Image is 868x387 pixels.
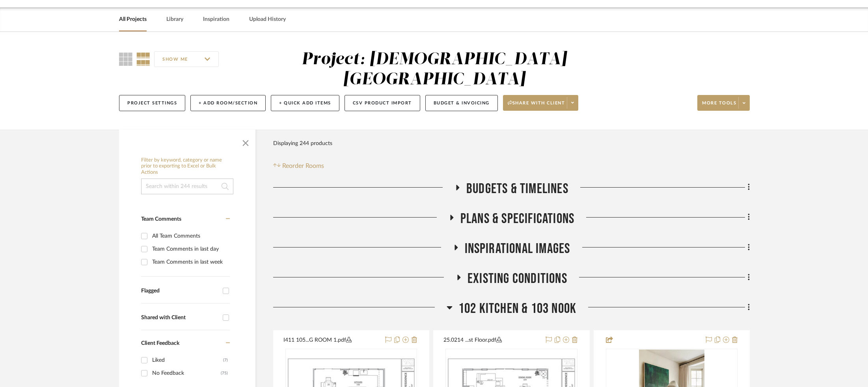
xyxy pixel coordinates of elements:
div: Shared with Client [141,314,219,321]
div: (75) [221,367,228,380]
span: 102 Kitchen & 103 Nook [458,300,576,317]
span: Inspirational Images [465,240,570,257]
span: Budgets & Timelines [466,180,568,197]
button: Budget & Invoicing [425,95,498,111]
span: Reorder Rooms [282,161,324,171]
span: Share with client [508,100,565,112]
button: Reorder Rooms [273,161,324,171]
button: I411 105...G ROOM 1.pdf [283,335,380,345]
div: Liked [152,354,223,367]
button: Project Settings [119,95,185,111]
div: All Team Comments [152,230,228,242]
div: Displaying 244 products [273,136,332,151]
h6: Filter by keyword, category or name prior to exporting to Excel or Bulk Actions [141,157,233,176]
button: CSV Product Import [345,95,420,111]
a: All Projects [119,14,147,25]
input: Search within 244 results [141,179,233,194]
div: Flagged [141,288,219,294]
button: 25.0214 ...st Floor.pdf [443,335,540,345]
span: Team Comments [141,216,181,222]
div: Team Comments in last day [152,243,228,255]
span: More tools [702,100,736,112]
button: Close [238,134,253,149]
span: Plans & Specifications [460,210,574,227]
button: + Quick Add Items [271,95,339,111]
button: More tools [697,95,750,111]
div: (7) [223,354,228,367]
div: Team Comments in last week [152,256,228,268]
a: Library [166,14,183,25]
button: Share with client [503,95,579,111]
a: Upload History [249,14,286,25]
span: Client Feedback [141,340,179,346]
div: No Feedback [152,367,221,380]
a: Inspiration [203,14,229,25]
button: + Add Room/Section [190,95,266,111]
span: Existing Conditions [468,270,567,287]
div: Project: [DEMOGRAPHIC_DATA] [GEOGRAPHIC_DATA] [302,51,567,88]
